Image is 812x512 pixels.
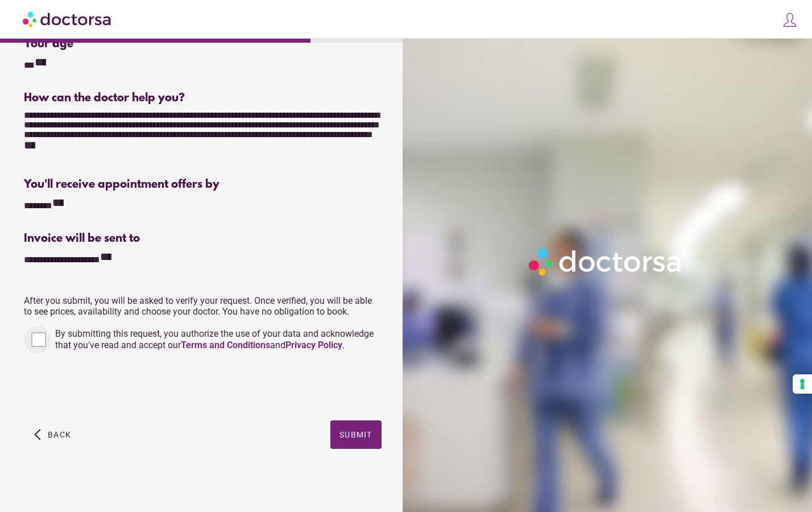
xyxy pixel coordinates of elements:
span: Back [48,430,71,439]
button: Submit [330,420,382,449]
img: icons8-customer-100.png [782,12,798,28]
a: Privacy Policy [285,340,342,350]
div: You'll receive appointment offers by [24,178,381,191]
img: Logo-Doctorsa-trans-White-partial-flat.png [524,243,687,280]
button: arrow_back_ios Back [30,420,76,449]
span: Submit [339,430,372,439]
p: After you submit, you will be asked to verify your request. Once verified, you will be able to se... [24,295,381,317]
span: By submitting this request, you authorize the use of your data and acknowledge that you've read a... [55,328,374,350]
a: Terms and Conditions [181,340,270,350]
iframe: reCAPTCHA [24,365,197,409]
img: Doctorsa.com [23,6,113,32]
div: Invoice will be sent to [24,232,381,245]
div: Your age [24,38,201,51]
div: How can the doctor help you? [24,92,381,105]
button: Your consent preferences for tracking technologies [793,374,812,394]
